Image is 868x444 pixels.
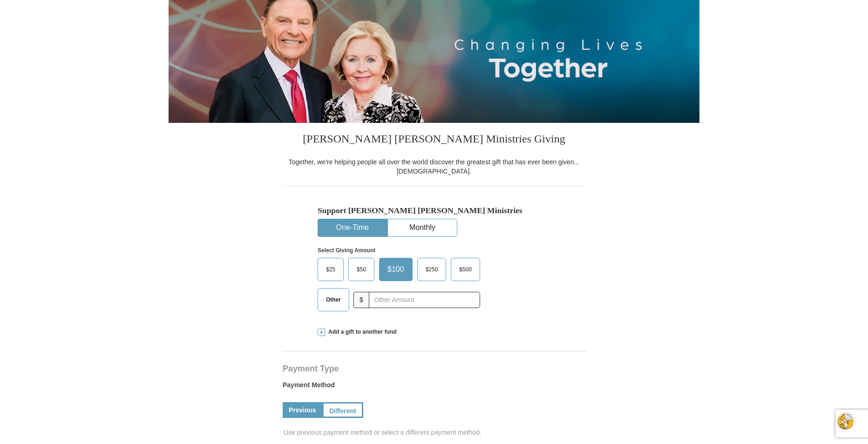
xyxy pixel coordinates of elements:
[283,402,322,418] a: Previous
[353,292,369,308] span: $
[318,206,550,215] h5: Support [PERSON_NAME] [PERSON_NAME] Ministries
[318,247,375,254] strong: Select Giving Amount
[283,365,585,372] h4: Payment Type
[321,262,340,276] span: $25
[284,428,586,437] span: Use previous payment method or select a different payment method.
[318,219,387,236] button: One-Time
[352,262,371,276] span: $50
[421,262,443,276] span: $250
[383,262,409,276] span: $100
[325,328,397,336] span: Add a gift to another fund
[454,262,476,276] span: $500
[283,123,585,157] h3: [PERSON_NAME] [PERSON_NAME] Ministries Giving
[322,402,363,418] a: Different
[388,219,457,236] button: Monthly
[283,380,585,394] label: Payment Method
[369,292,480,308] input: Other Amount
[283,157,585,176] div: Together, we're helping people all over the world discover the greatest gift that has ever been g...
[321,293,346,307] span: Other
